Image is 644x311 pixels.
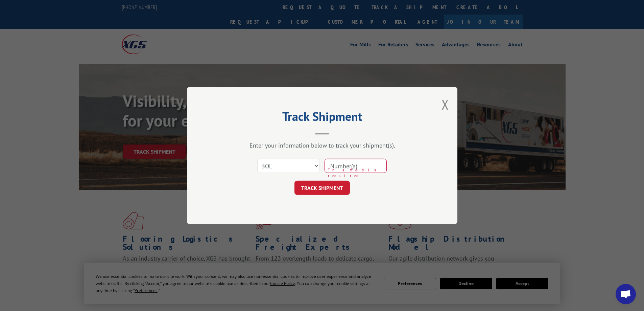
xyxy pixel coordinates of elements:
a: Open chat [616,284,636,304]
span: This field is required [328,167,387,178]
div: Enter your information below to track your shipment(s). [221,141,424,149]
input: Number(s) [325,159,387,173]
button: Close modal [442,95,449,113]
h2: Track Shipment [221,112,424,125]
button: TRACK SHIPMENT [294,181,350,195]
